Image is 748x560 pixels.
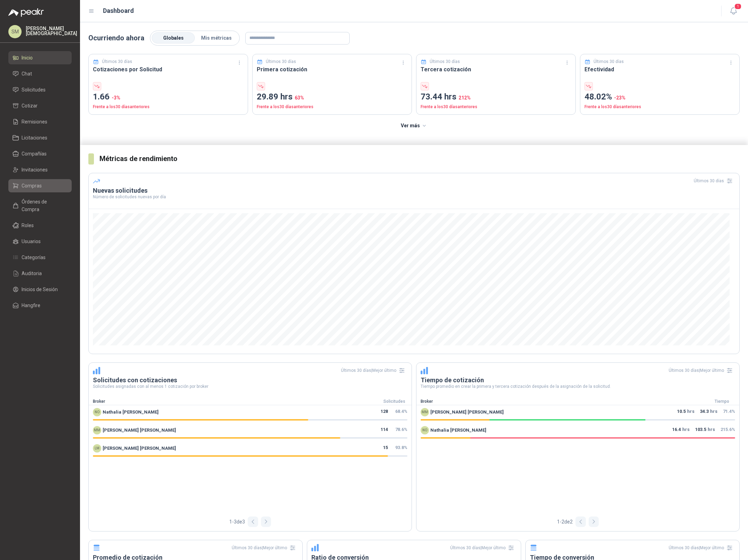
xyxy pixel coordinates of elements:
[8,99,72,112] a: Cotizar
[421,384,735,389] p: Tiempo promedio en crear la primera y tercera cotización después de la asignación de la solicitud.
[381,426,388,434] span: 114
[669,542,735,553] div: Últimos 30 días | Mejor último
[8,8,44,17] img: Logo peakr
[8,179,72,192] a: Compras
[395,409,407,414] span: 68.4 %
[416,398,705,405] div: Broker
[381,408,388,416] span: 128
[229,518,245,526] span: 1 - 3 de 3
[421,376,735,384] h3: Tiempo de cotización
[8,195,72,216] a: Órdenes de Compra
[93,65,244,74] h3: Cotizaciones por Solicitud
[93,408,101,416] div: NO
[22,302,40,309] span: Hangfire
[93,90,244,104] p: 1.66
[421,408,429,416] div: MM
[421,65,571,74] h3: Tercera cotización
[594,58,624,65] p: Últimos 30 días
[112,95,120,101] span: -3 %
[93,426,101,434] div: MM
[700,408,717,416] p: hrs
[22,270,42,277] span: Auditoria
[395,427,407,432] span: 78.6 %
[22,238,41,245] span: Usuarios
[8,283,72,296] a: Inicios de Sesión
[22,286,58,293] span: Inicios de Sesión
[257,104,407,110] p: Frente a los 30 días anteriores
[723,409,735,414] span: 71.4 %
[8,163,72,176] a: Invitaciones
[695,426,715,434] p: hrs
[88,33,144,43] p: Ocurriendo ahora
[93,444,101,453] div: LM
[8,115,72,128] a: Remisiones
[584,104,735,110] p: Frente a los 30 días anteriores
[734,3,742,10] span: 1
[26,26,77,36] p: [PERSON_NAME] [DEMOGRAPHIC_DATA]
[93,384,407,389] p: Solicitudes asignadas con al menos 1 cotización por broker
[93,186,735,195] h3: Nuevas solicitudes
[557,518,573,526] span: 1 - 2 de 2
[430,409,504,416] span: [PERSON_NAME] [PERSON_NAME]
[672,426,681,434] span: 16.4
[721,427,735,432] span: 215.6 %
[102,58,132,65] p: Últimos 30 días
[397,119,431,133] button: Ver más
[705,398,739,405] div: Tiempo
[93,195,735,199] p: Número de solicitudes nuevas por día
[421,90,571,104] p: 73.44 hrs
[22,118,47,126] span: Remisiones
[22,150,47,158] span: Compañías
[8,51,72,64] a: Inicio
[450,542,517,553] div: Últimos 30 días | Mejor último
[22,70,32,78] span: Chat
[430,427,486,434] span: Nathalia [PERSON_NAME]
[672,426,690,434] p: hrs
[22,134,47,142] span: Licitaciones
[8,235,72,248] a: Usuarios
[8,131,72,144] a: Licitaciones
[8,147,72,160] a: Compañías
[677,408,686,416] span: 10.5
[163,35,184,41] span: Globales
[695,426,706,434] span: 103.5
[8,67,72,80] a: Chat
[395,445,407,450] span: 93.8 %
[201,35,232,41] span: Mis métricas
[8,83,72,96] a: Solicitudes
[377,398,412,405] div: Solicitudes
[103,409,159,416] span: Nathalia [PERSON_NAME]
[22,54,33,62] span: Inicio
[8,219,72,232] a: Roles
[614,95,626,101] span: -23 %
[22,254,46,261] span: Categorías
[22,182,42,190] span: Compras
[266,58,296,65] p: Últimos 30 días
[22,198,65,213] span: Órdenes de Compra
[22,102,38,110] span: Cotizar
[100,153,740,164] h3: Métricas de rendimiento
[295,95,304,101] span: 63 %
[341,365,407,376] div: Últimos 30 días | Mejor último
[103,445,176,452] span: [PERSON_NAME] [PERSON_NAME]
[22,86,46,94] span: Solicitudes
[93,376,407,384] h3: Solicitudes con cotizaciones
[103,427,176,434] span: [PERSON_NAME] [PERSON_NAME]
[89,398,377,405] div: Broker
[93,104,244,110] p: Frente a los 30 días anteriores
[700,408,709,416] span: 34.3
[257,90,407,104] p: 29.89 hrs
[8,25,22,38] div: SM
[459,95,471,101] span: 212 %
[257,65,407,74] h3: Primera cotización
[584,65,735,74] h3: Efectividad
[8,251,72,264] a: Categorías
[727,5,740,17] button: 1
[8,299,72,312] a: Hangfire
[677,408,694,416] p: hrs
[421,426,429,434] div: NO
[8,267,72,280] a: Auditoria
[22,222,34,229] span: Roles
[584,90,735,104] p: 48.02%
[103,6,134,16] h1: Dashboard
